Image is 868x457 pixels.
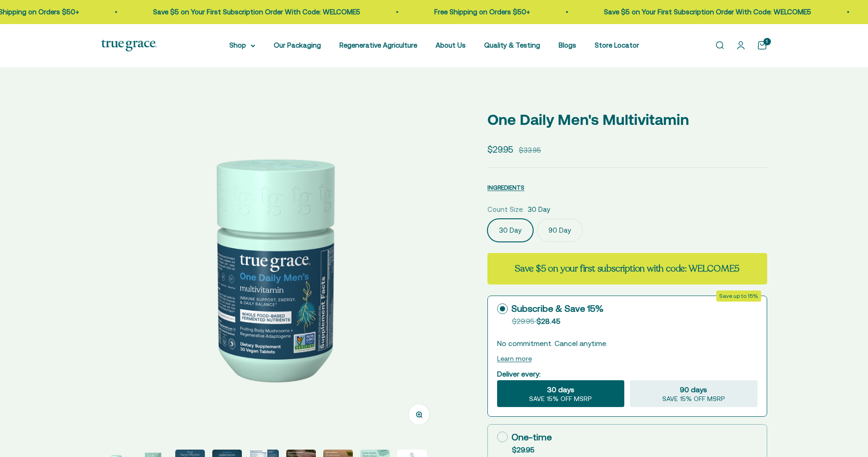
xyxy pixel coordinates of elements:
[436,41,466,49] a: About Us
[557,6,764,18] p: Save $5 on Your First Subscription Order With Code: WELCOME5
[487,184,524,191] span: INGREDIENTS
[388,8,483,16] a: Free Shipping on Orders $50+
[515,262,739,275] strong: Save $5 on your first subscription with code: WELCOME5
[528,204,550,215] span: 30 Day
[101,97,443,438] img: One Daily Men's Multivitamin
[487,108,767,131] p: One Daily Men's Multivitamin
[339,41,417,49] a: Regenerative Agriculture
[274,41,321,49] a: Our Packaging
[519,145,541,156] compare-at-price: $33.95
[487,182,524,193] button: INGREDIENTS
[763,38,771,45] cart-count: 1
[106,6,314,18] p: Save $5 on Your First Subscription Order With Code: WELCOME5
[595,41,639,49] a: Store Locator
[487,204,524,215] legend: Count Size:
[487,142,513,156] sale-price: $29.95
[559,41,576,49] a: Blogs
[229,40,255,51] summary: Shop
[484,41,540,49] a: Quality & Testing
